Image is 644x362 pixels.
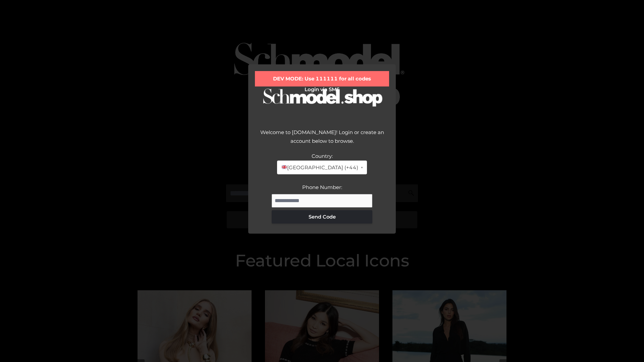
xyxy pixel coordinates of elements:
[255,86,389,93] h2: Login via SMS
[272,210,372,224] button: Send Code
[255,128,389,152] div: Welcome to [DOMAIN_NAME]! Login or create an account below to browse.
[255,71,389,86] div: DEV MODE: Use 111111 for all codes
[302,184,342,190] label: Phone Number:
[312,153,333,159] label: Country:
[281,163,358,172] span: [GEOGRAPHIC_DATA] (+44)
[282,165,287,170] img: 🇬🇧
